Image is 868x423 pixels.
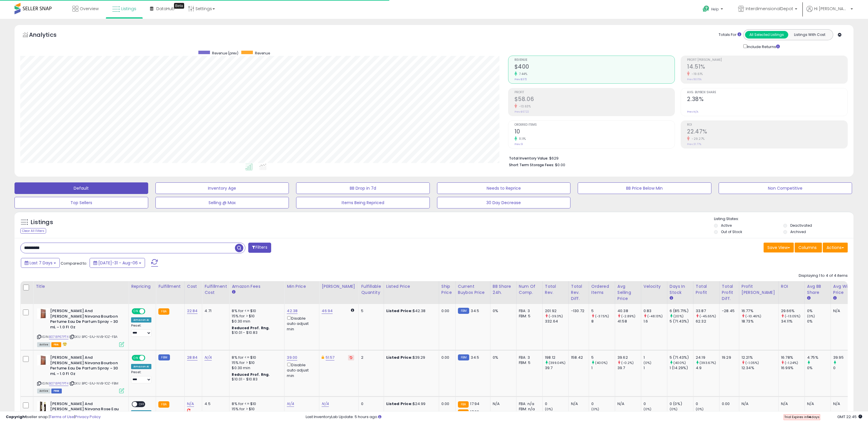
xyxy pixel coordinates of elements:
[6,414,27,420] strong: Copyright
[807,296,811,301] small: Avg BB Share.
[764,243,794,252] button: Save View
[187,308,198,314] a: 22.84
[833,355,857,360] div: 39.95
[232,330,280,335] div: $10.01 - $10.83
[386,308,413,314] b: Listed Price:
[37,342,50,347] span: All listings currently available for purchase on Amazon
[386,283,436,290] div: Listed Price
[555,162,565,168] span: $0.00
[232,314,280,319] div: 15% for > $10
[833,283,854,296] div: Avg Win Price
[51,389,62,393] span: FBM
[719,182,852,194] button: Non Competitive
[519,283,540,296] div: Num of Comp.
[519,355,538,360] div: FBA: 3
[742,365,778,371] div: 12.34%
[471,308,479,314] span: 34.5
[721,229,742,234] label: Out of Stock
[687,110,698,113] small: Prev: N/A
[471,355,479,360] span: 34.5
[687,58,847,62] span: Profit [PERSON_NAME]
[514,58,675,62] span: Revenue
[545,355,568,360] div: 198.12
[781,283,802,290] div: ROI
[714,216,853,222] p: Listing States:
[517,104,531,109] small: -13.63%
[232,319,280,324] div: $0.30 min
[673,314,684,318] small: (20%)
[51,342,61,347] span: FBA
[781,308,804,314] div: 29.66%
[131,370,151,383] div: Preset:
[287,362,315,378] div: Disable auto adjust min
[742,308,778,314] div: 16.77%
[670,283,691,296] div: Days In Stock
[158,354,170,360] small: FBM
[571,355,584,360] div: 158.42
[29,31,68,40] h5: Analytics
[441,355,451,360] div: 0.00
[722,401,735,406] div: 0.00
[617,319,641,324] div: 41.58
[799,273,848,279] div: Displaying 1 to 4 of 4 items
[549,314,563,318] small: (-39.3%)
[519,308,538,314] div: FBA: 3
[514,123,675,127] span: Ordered Items
[739,43,787,50] div: Include Returns
[37,308,124,346] div: ASIN:
[644,283,665,290] div: Velocity
[670,355,693,360] div: 5 (71.43%)
[807,314,815,318] small: (0%)
[232,401,280,406] div: 8% for <= $10
[571,283,586,302] div: Total Rev. Diff.
[204,308,225,314] div: 4.71
[696,355,719,360] div: 24.19
[745,314,761,318] small: (-10.46%)
[514,63,675,71] h2: $400
[807,401,826,406] div: N/A
[591,365,615,371] div: 1
[361,355,379,360] div: 2
[696,319,719,324] div: 62.32
[248,243,271,253] button: Filters
[204,355,211,360] a: N/A
[687,96,847,104] h2: 2.38%
[644,401,667,406] div: 0
[98,260,138,266] span: [DATE]-31 - Aug-06
[519,401,538,406] div: FBA: n/a
[578,182,711,194] button: BB Price Below Min
[814,6,849,12] span: Hi [PERSON_NAME]
[721,223,732,228] label: Active
[742,283,776,296] div: Profit [PERSON_NAME]
[69,334,117,339] span: | SKU: BPC-EAJ-NVB-1OZ-FBA
[441,283,453,296] div: Ship Price
[155,197,289,208] button: Selling @ Max
[69,381,118,386] span: | SKU: BPC-EAJ-NVB-1OZ-FBM
[50,414,74,420] a: Terms of Use
[50,308,121,331] b: [PERSON_NAME] And [PERSON_NAME] Nirvana Bourbon Perfume Eau De Parfum Spray ~ 30 mL ~ 1.0 Fl Oz
[591,308,615,314] div: 5
[137,402,146,407] span: OFF
[670,401,693,406] div: 0 (0%)
[232,290,235,295] small: Amazon Fees.
[322,308,333,314] a: 46.94
[158,283,182,290] div: Fulfillment
[36,283,126,290] div: Title
[644,360,652,365] small: (0%)
[781,319,804,324] div: 34.11%
[287,315,315,332] div: Disable auto adjust min
[696,401,719,406] div: 0
[687,128,847,136] h2: 22.47%
[158,401,169,408] small: FBA
[517,137,526,141] small: 11.11%
[745,31,788,39] button: All Selected Listings
[386,355,413,360] b: Listed Price:
[296,197,430,208] button: Items Being Repriced
[287,355,297,360] a: 39.00
[322,401,329,407] a: N/A
[644,319,667,324] div: 1.6
[591,319,615,324] div: 8
[61,261,87,266] span: Compared to:
[647,314,663,318] small: (-48.13%)
[37,389,50,393] span: All listings currently available for purchase on Amazon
